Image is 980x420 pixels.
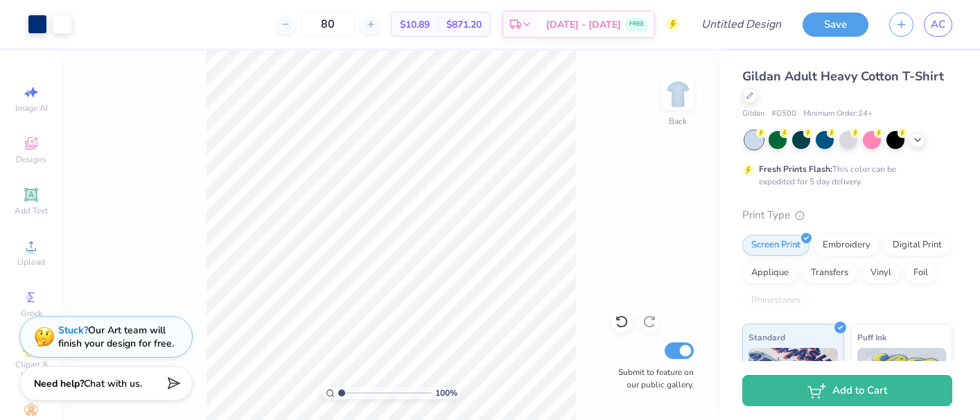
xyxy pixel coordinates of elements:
[857,330,886,344] span: Puff Ink
[924,12,952,37] a: AC
[15,103,48,114] span: Image AI
[446,17,482,32] span: $871.20
[759,164,832,175] strong: Fresh Prints Flash:
[15,205,48,216] span: Add Text
[400,17,430,32] span: $10.89
[742,375,952,406] button: Add to Cart
[21,308,42,319] span: Greek
[803,108,873,120] span: Minimum Order: 24 +
[629,19,644,29] span: FREE
[58,324,88,337] strong: Stuck?
[58,324,174,350] div: Our Art team will finish your design for free.
[611,366,694,391] label: Submit to feature on our public gallery.
[435,387,457,399] span: 100 %
[857,348,947,417] img: Puff Ink
[814,235,880,256] div: Embroidery
[803,12,868,37] button: Save
[742,207,952,223] div: Print Type
[546,17,621,32] span: [DATE] - [DATE]
[802,263,857,283] div: Transfers
[931,17,945,33] span: AC
[771,108,796,120] span: # G500
[742,290,810,311] div: Rhinestones
[742,263,798,283] div: Applique
[16,154,46,165] span: Designs
[84,377,142,390] span: Chat with us.
[861,263,900,283] div: Vinyl
[749,330,785,344] span: Standard
[884,235,951,256] div: Digital Print
[34,377,84,390] strong: Need help?
[17,256,45,268] span: Upload
[690,10,792,38] input: Untitled Design
[749,348,838,417] img: Standard
[742,68,944,85] span: Gildan Adult Heavy Cotton T-Shirt
[669,115,687,128] div: Back
[742,235,810,256] div: Screen Print
[904,263,937,283] div: Foil
[742,108,764,120] span: Gildan
[664,80,692,108] img: Back
[301,12,355,37] input: – –
[759,163,929,188] div: This color can be expedited for 5 day delivery.
[7,359,55,381] span: Clipart & logos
